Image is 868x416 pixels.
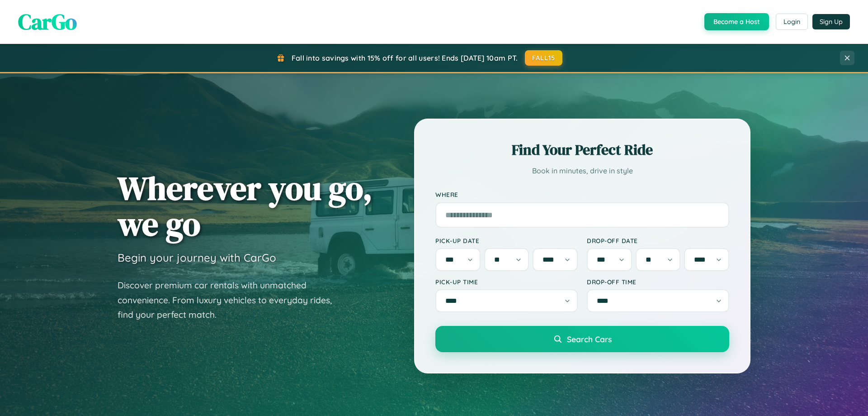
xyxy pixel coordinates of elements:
h2: Find Your Perfect Ride [435,140,729,160]
button: Login [776,14,808,30]
label: Pick-up Time [435,278,578,286]
label: Drop-off Time [587,278,729,286]
button: Sign Up [812,14,850,29]
span: Fall into savings with 15% off for all users! Ends [DATE] 10am PT. [292,53,518,62]
p: Book in minutes, drive in style [435,164,729,177]
label: Drop-off Date [587,237,729,244]
span: CarGo [18,7,77,37]
button: FALL15 [525,50,563,66]
span: Search Cars [567,334,612,344]
label: Where [435,191,729,199]
h3: Begin your journey with CarGo [118,251,276,264]
label: Pick-up Date [435,237,578,244]
h1: Wherever you go, we go [118,170,373,242]
button: Become a Host [704,13,769,30]
button: Search Cars [435,326,729,352]
p: Discover premium car rentals with unmatched convenience. From luxury vehicles to everyday rides, ... [118,278,344,322]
